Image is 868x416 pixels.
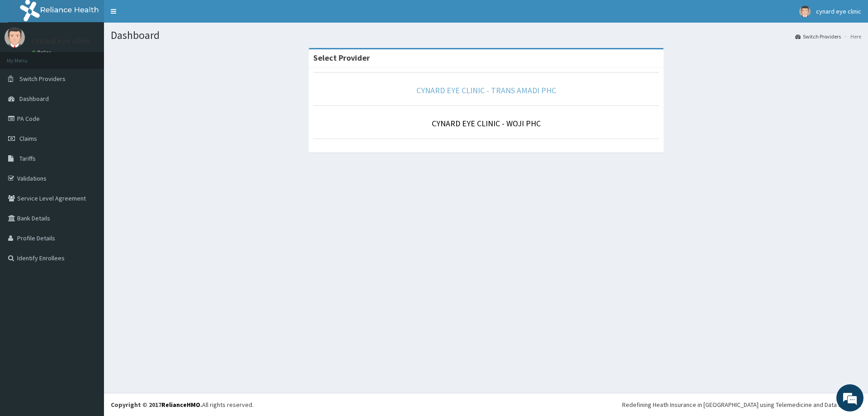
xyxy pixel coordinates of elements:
[842,33,861,40] li: Here
[32,37,91,45] p: cynard eye clinic
[19,154,36,163] span: Tariffs
[795,33,841,40] a: Switch Providers
[111,401,202,409] strong: Copyright © 2017 .
[5,247,172,279] textarea: Type your message and hit 'Enter'
[111,29,861,41] h1: Dashboard
[148,5,170,26] div: Minimize live chat window
[104,393,868,416] footer: All rights reserved.
[161,401,200,409] a: RelianceHMO
[19,75,66,83] span: Switch Providers
[17,45,37,68] img: d_794563401_company_1708531726252_794563401
[622,400,861,409] div: Redefining Heath Insurance in [GEOGRAPHIC_DATA] using Telemedicine and Data Science!
[816,7,861,15] span: cynard eye clinic
[32,49,53,56] a: Online
[313,53,370,63] strong: Select Provider
[19,95,49,103] span: Dashboard
[52,114,125,206] span: We're online!
[19,134,37,143] span: Claims
[416,85,556,96] a: CYNARD EYE CLINIC - TRANS AMADI PHC
[432,118,541,129] a: CYNARD EYE CLINIC - WOJI PHC
[799,6,811,17] img: User Image
[5,27,25,48] img: User Image
[47,51,152,62] div: Chat with us now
